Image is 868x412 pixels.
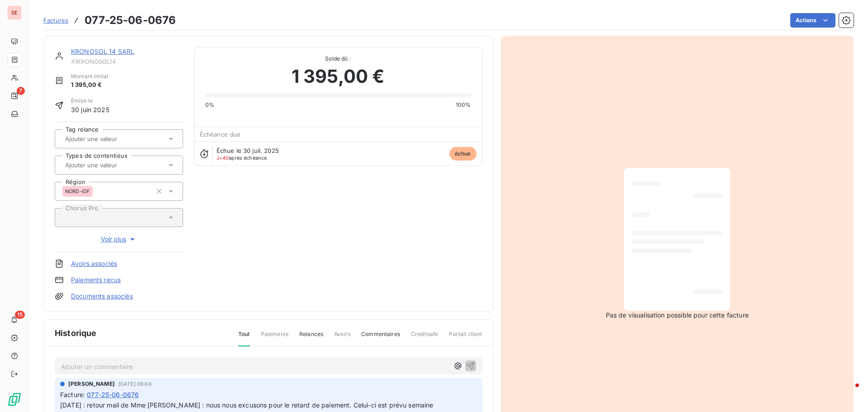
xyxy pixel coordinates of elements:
[449,330,482,346] span: Portail client
[411,330,439,346] span: Creditsafe
[64,135,155,143] input: Ajouter une valeur
[606,311,749,320] span: Pas de visualisation possible pour cette facture
[71,97,109,105] span: Émise le
[43,17,68,24] span: Factures
[55,327,97,339] span: Historique
[71,81,108,90] span: 1 395,00 €
[71,275,121,284] a: Paiements reçus
[217,155,267,161] span: après échéance
[837,381,859,403] iframe: Intercom live chat
[334,330,350,346] span: Avoirs
[15,311,25,319] span: 15
[7,392,22,407] img: Logo LeanPay
[65,189,90,194] span: NORD-IDF
[71,72,108,81] span: Montant initial
[101,235,137,244] span: Voir plus
[87,390,139,399] span: 077-25-06-0676
[55,234,183,244] button: Voir plus
[456,101,471,109] span: 100%
[71,47,134,55] a: KRONOSOL 14 SARL
[17,87,25,95] span: 7
[292,63,385,90] span: 1 395,00 €
[7,5,22,20] div: SE
[205,101,214,109] span: 0%
[261,330,288,346] span: Paiements
[60,390,85,399] span: Facture :
[200,131,241,138] span: Échéance due
[299,330,323,346] span: Relances
[64,161,155,169] input: Ajouter une valeur
[118,381,151,387] span: [DATE] 09:04
[217,147,279,154] span: Échue le 30 juil. 2025
[71,58,183,65] span: 41KRONOSOL14
[790,13,835,28] button: Actions
[217,155,229,161] span: J+40
[71,292,133,301] a: Documents associés
[361,330,400,346] span: Commentaires
[71,259,117,268] a: Avoirs associés
[43,16,68,25] a: Factures
[85,12,176,28] h3: 077-25-06-0676
[449,147,476,161] span: échue
[68,380,115,388] span: [PERSON_NAME]
[238,330,250,346] span: Tout
[205,55,471,63] span: Solde dû :
[71,105,109,114] span: 30 juin 2025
